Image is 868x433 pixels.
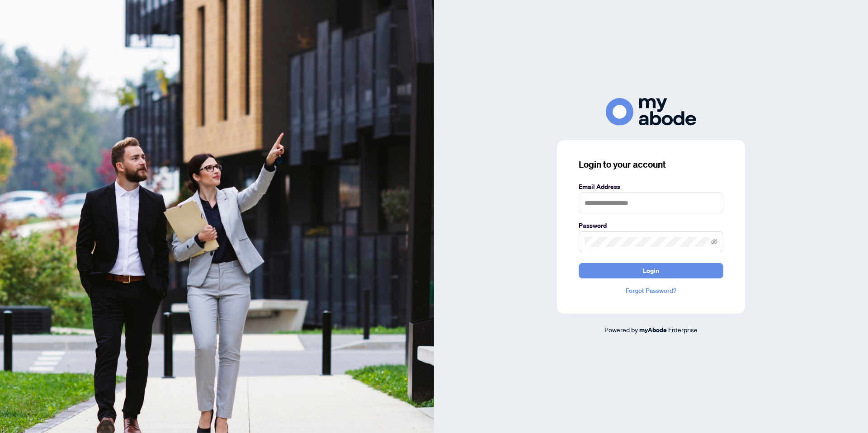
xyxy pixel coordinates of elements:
span: Enterprise [668,325,698,334]
label: Password [579,221,723,231]
span: Powered by [604,325,638,334]
span: Login [643,264,659,278]
a: myAbode [639,325,667,335]
label: Email Address [579,182,723,192]
h3: Login to your account [579,158,723,171]
button: Login [579,263,723,278]
img: ma-logo [606,98,696,126]
span: eye-invisible [711,239,717,245]
a: Forgot Password? [579,286,723,296]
